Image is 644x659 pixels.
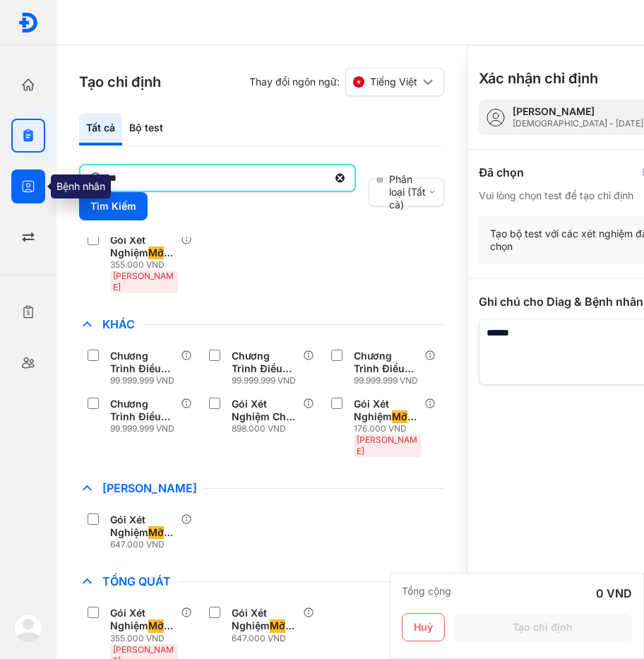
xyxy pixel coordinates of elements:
[110,375,181,386] div: 99.999.999 VND
[79,192,148,220] button: Tìm Kiếm
[392,410,407,423] span: Mỡ
[357,434,417,456] span: [PERSON_NAME]
[596,585,632,602] div: 0 VND
[513,105,643,118] div: [PERSON_NAME]
[354,375,424,386] div: 99.999.999 VND
[232,423,302,434] div: 898.000 VND
[113,271,174,292] span: [PERSON_NAME]
[79,113,122,146] div: Tất cả
[110,513,175,539] div: Gói Xét Nghiệm Máu - Nâng Cao+ Lipoprotein(a) (10)
[95,574,178,588] span: Tổng Quát
[79,72,161,92] h3: Tạo chỉ định
[148,247,164,259] span: Mỡ
[110,398,175,423] div: Chương Trình Điều Trị Máu 3 Tháng - Tuần 4
[479,69,598,88] h3: Xác nhận chỉ định
[110,259,181,271] div: 355.000 VND
[18,12,39,33] img: logo
[376,173,428,211] div: Phân loại (Tất cả)
[249,68,444,96] div: Thay đổi ngôn ngữ:
[370,76,417,88] span: Tiếng Việt
[110,423,181,434] div: 99.999.999 VND
[232,350,297,375] div: Chương Trình Điều Trị Máu 3 Tháng - Tuần 0
[110,633,181,644] div: 355.000 VND
[95,317,142,331] span: Khác
[513,118,643,129] div: [DEMOGRAPHIC_DATA] - [DATE]
[14,614,42,642] img: logo
[95,481,204,495] span: [PERSON_NAME]
[232,633,302,644] div: 647.000 VND
[453,613,632,641] button: Tạo chỉ định
[232,398,297,423] div: Gói Xét Nghiệm Chỉ Số Máu Và Nguy Cơ [PERSON_NAME]
[354,398,419,423] div: Gói Xét Nghiệm Máu - Cơ Bản (6)
[232,375,302,386] div: 99.999.999 VND
[110,539,181,550] div: 647.000 VND
[479,164,524,181] div: Đã chọn
[270,619,285,632] span: Mỡ
[148,526,164,539] span: Mỡ
[148,619,164,632] span: Mỡ
[110,234,175,259] div: Gói Xét Nghiệm Máu - [PERSON_NAME] (9)
[122,113,170,146] div: Bộ test
[354,423,424,434] div: 176.000 VND
[354,350,419,375] div: Chương Trình Điều Trị Máu 3 Tháng - Tuần 12
[110,350,175,375] div: Chương Trình Điều Trị Máu 3 Tháng
[110,607,175,632] div: Gói Xét Nghiệm Máu - [PERSON_NAME] (9)
[232,607,297,632] div: Gói Xét Nghiệm Máu - Nâng Cao+ Lipoprotein(a) (10)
